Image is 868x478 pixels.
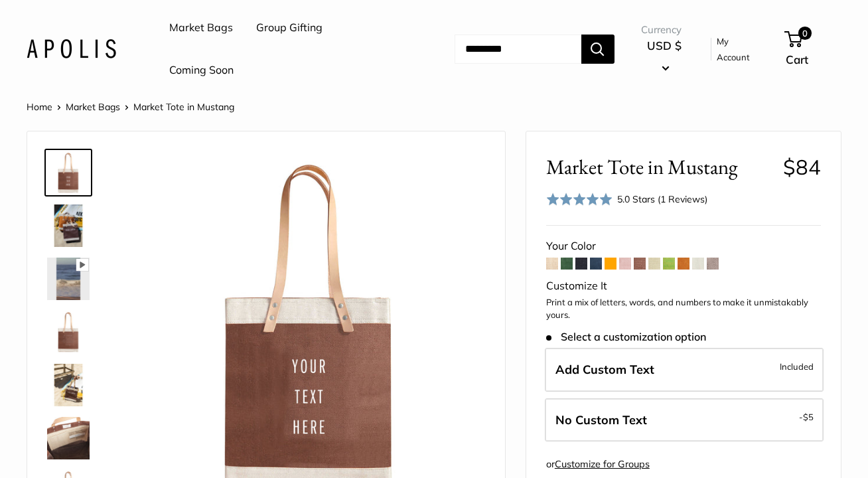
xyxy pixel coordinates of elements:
span: Included [780,358,814,374]
img: Market Tote in Mustang [47,311,90,353]
a: Market Bags [66,101,120,113]
a: Market Tote in Mustang [44,308,92,356]
div: or [546,455,650,473]
a: Customize for Groups [555,458,650,470]
button: USD $ [641,35,688,78]
label: Add Custom Text [545,348,824,392]
span: - [799,409,814,425]
a: Market Tote in Mustang [44,149,92,197]
img: Market Tote in Mustang [47,364,90,406]
button: Search [581,35,615,64]
a: Market Tote in Mustang [44,255,92,303]
img: Market Tote in Mustang [47,417,90,459]
div: Customize It [546,276,821,296]
span: Select a customization option [546,331,706,343]
div: Your Color [546,236,821,256]
span: 0 [798,27,812,40]
label: Leave Blank [545,398,824,442]
span: No Custom Text [555,412,647,428]
a: 0 Cart [786,28,841,70]
span: Currency [641,21,688,39]
img: Market Tote in Mustang [47,258,90,300]
nav: Breadcrumb [27,98,234,116]
span: Add Custom Text [555,362,654,377]
span: Market Tote in Mustang [546,155,773,179]
span: $5 [803,412,814,422]
span: USD $ [647,39,682,52]
img: Market Tote in Mustang [47,151,90,194]
div: 5.0 Stars (1 Reviews) [546,190,708,209]
img: Apolis [27,39,116,58]
input: Search... [455,35,581,64]
span: Cart [786,52,808,66]
p: Print a mix of letters, words, and numbers to make it unmistakably yours. [546,296,821,322]
img: Market Tote in Mustang [47,204,90,247]
div: 5.0 Stars (1 Reviews) [617,192,707,206]
span: $84 [783,154,821,180]
span: Market Tote in Mustang [133,101,234,113]
a: Coming Soon [169,60,234,80]
a: Home [27,101,52,113]
a: Market Bags [169,18,233,38]
a: Market Tote in Mustang [44,361,92,409]
a: Group Gifting [256,18,323,38]
a: Market Tote in Mustang [44,202,92,250]
a: My Account [717,33,762,66]
a: Market Tote in Mustang [44,414,92,462]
